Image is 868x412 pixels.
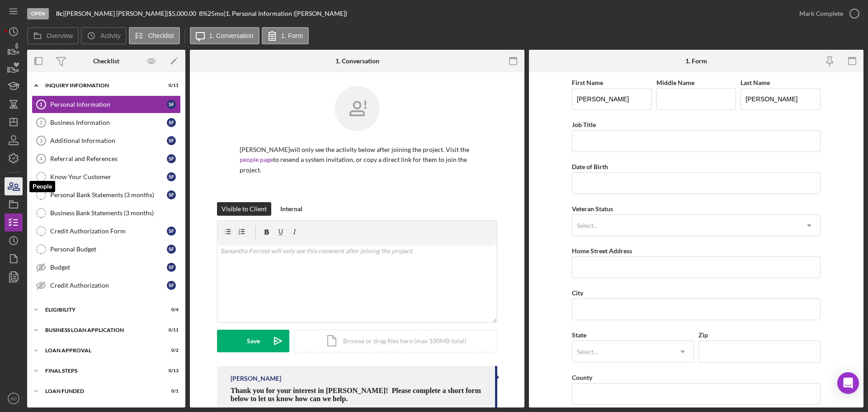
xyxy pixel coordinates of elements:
div: Credit Authorization Form [50,227,167,235]
button: Checklist [129,27,180,44]
div: Referral and References [50,155,167,162]
button: Internal [276,202,307,216]
div: Budget [50,264,167,271]
label: Middle Name [656,79,694,86]
a: people page [240,156,273,163]
label: Overview [47,32,73,39]
div: Mark Complete [799,5,843,23]
div: S F [167,281,176,290]
div: 0 / 2 [162,348,179,353]
a: Business Bank Statements (3 months) [32,204,181,222]
a: Credit Authorization FormSF [32,222,181,240]
label: Checklist [148,32,174,39]
a: Know Your CustomerSF [32,168,181,186]
div: Credit Authorization [50,282,167,289]
div: $5,000.00 [168,10,199,17]
text: SO [10,396,17,401]
div: 1. Conversation [335,57,379,65]
p: [PERSON_NAME] will only see the activity below after joining the project. Visit the to resend a s... [240,145,475,175]
div: S F [167,118,176,127]
div: 0 / 11 [162,327,179,333]
tspan: 2 [40,120,42,125]
div: Business Bank Statements (3 months) [50,209,180,217]
button: Overview [27,27,79,44]
div: Checklist [93,57,119,65]
div: INQUIRY INFORMATION [45,83,156,88]
div: Open Intercom Messenger [837,372,859,394]
div: Personal Information [50,101,167,108]
div: S F [167,154,176,163]
div: BUSINESS LOAN APPLICATION [45,327,156,333]
div: Select... [577,348,598,355]
div: Eligibility [45,307,156,313]
span: Thank you for your interest in [PERSON_NAME]! Please complete a short form below to let us know h... [231,387,481,403]
label: Date of Birth [572,163,608,170]
a: 1Personal InformationSF [32,95,181,114]
div: Select... [577,222,598,229]
label: County [572,374,592,381]
div: Visible to Client [222,202,267,216]
label: Home Street Address [572,247,632,255]
label: Activity [100,32,120,39]
div: LOAN FUNDED [45,388,156,394]
div: S F [167,172,176,181]
a: BudgetSF [32,258,181,276]
label: Zip [698,331,708,339]
button: Save [217,330,289,352]
tspan: 1 [40,102,42,107]
a: 2Business InformationSF [32,114,181,132]
tspan: 3 [40,138,42,143]
a: Personal Bank Statements (3 months)SF [32,186,181,204]
b: llc [56,9,63,17]
label: First Name [572,79,603,86]
div: S F [167,227,176,236]
div: S F [167,245,176,254]
button: 1. Conversation [190,27,259,44]
div: S F [167,136,176,145]
div: Personal Bank Statements (3 months) [50,191,167,199]
div: Business Information [50,119,167,126]
div: Personal Budget [50,246,167,253]
button: 1. Form [262,27,309,44]
div: Loan Approval [45,348,156,353]
button: Mark Complete [790,5,863,23]
div: Internal [280,202,302,216]
label: 1. Conversation [209,32,254,39]
button: Activity [81,27,126,44]
div: Additional Information [50,137,167,144]
div: 1. Form [685,57,707,65]
div: Final Steps [45,368,156,374]
div: 0 / 1 [162,388,179,394]
label: 1. Form [281,32,303,39]
div: | [56,10,65,17]
a: Personal BudgetSF [32,240,181,258]
a: 4Referral and ReferencesSF [32,150,181,168]
div: 25 mo [208,10,224,17]
tspan: 4 [40,156,43,161]
div: 0 / 11 [162,83,179,88]
a: Credit AuthorizationSF [32,276,181,294]
label: City [572,289,583,297]
div: 0 / 4 [162,307,179,313]
div: S F [167,100,176,109]
label: Last Name [741,79,770,86]
div: [PERSON_NAME] [PERSON_NAME] | [65,10,168,17]
button: Visible to Client [217,202,271,216]
label: Job Title [572,121,596,128]
div: | 1. Personal Information ([PERSON_NAME]) [224,10,347,17]
div: S F [167,190,176,199]
div: Know Your Customer [50,173,167,180]
button: SO [5,389,23,407]
div: Open [27,8,49,19]
div: 0 / 13 [162,368,179,374]
div: [PERSON_NAME] [231,375,281,382]
div: 8 % [199,10,208,17]
div: Save [247,330,260,352]
a: 3Additional InformationSF [32,132,181,150]
div: S F [167,263,176,272]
